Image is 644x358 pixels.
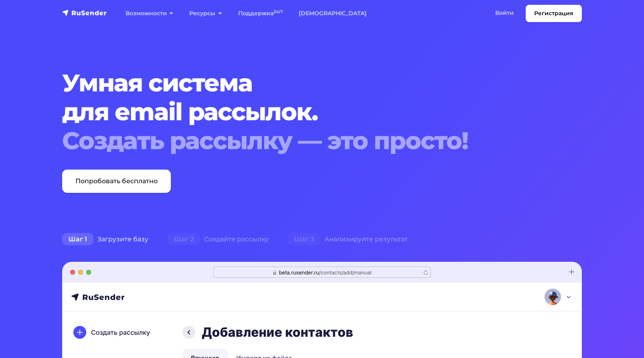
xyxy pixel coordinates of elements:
[273,9,283,14] sup: 24/7
[53,231,158,247] div: Загрузите базу
[62,69,538,155] h1: Умная система для email рассылок.
[288,233,320,246] span: Шаг 3
[62,233,93,246] span: Шаг 1
[62,170,171,193] a: Попробовать бесплатно
[168,233,200,246] span: Шаг 2
[487,5,522,21] a: Войти
[62,9,107,17] img: RuSender
[158,231,278,247] div: Создайте рассылку
[230,5,291,22] a: Поддержка24/7
[117,5,181,22] a: Возможности
[291,5,375,22] a: [DEMOGRAPHIC_DATA]
[526,5,582,22] a: Регистрация
[62,126,538,155] div: Создать рассылку — это просто!
[278,231,417,247] div: Анализируйте результат
[181,5,230,22] a: Ресурсы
